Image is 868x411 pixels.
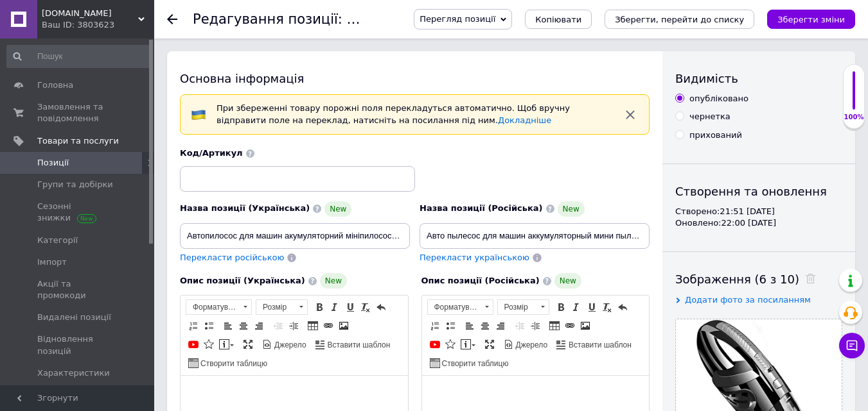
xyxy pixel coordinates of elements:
[42,8,138,19] span: MILITARY.BRAND.SHOP
[374,300,388,314] a: Повернути (Ctrl+Z)
[180,71,650,87] div: Основна інформація
[569,300,583,314] a: Курсив (Ctrl+I)
[463,319,477,333] a: По лівому краю
[844,113,864,122] div: 100%
[167,14,177,24] div: Повернутися назад
[186,300,239,314] span: Форматування
[312,300,326,314] a: Жирний (Ctrl+B)
[186,299,252,315] a: Форматування
[525,10,592,29] button: Копіювати
[241,337,255,351] a: Максимізувати
[260,337,308,351] a: Джерело
[324,201,351,217] span: New
[37,201,119,224] span: Сезонні знижки
[567,340,632,351] span: Вставити шаблон
[528,319,542,333] a: Збільшити відступ
[554,273,581,289] span: New
[615,15,744,24] i: Зберегти, перейти до списку
[272,340,306,351] span: Джерело
[514,340,548,351] span: Джерело
[37,278,119,301] span: Акції та промокоди
[675,183,842,199] div: Створення та оновлення
[554,337,633,351] a: Вставити шаблон
[420,223,650,249] input: Наприклад, H&M жіноча сукня зелена 38 розмір вечірня максі з блискітками
[37,157,69,169] span: Позиції
[600,300,614,314] a: Видалити форматування
[37,80,73,91] span: Головна
[256,300,295,314] span: Розмір
[689,111,731,122] div: чернетка
[535,15,581,24] span: Копіювати
[547,319,562,333] a: Таблиця
[675,206,842,217] div: Створено: 21:51 [DATE]
[37,235,78,246] span: Категорії
[554,300,568,314] a: Жирний (Ctrl+B)
[37,312,111,323] span: Видалені позиції
[498,300,536,314] span: Розмір
[427,299,493,315] a: Форматування
[37,135,119,147] span: Товари та послуги
[217,337,236,351] a: Вставити повідомлення
[428,337,442,351] a: Додати відео з YouTube
[440,358,509,369] span: Створити таблицю
[689,130,742,141] div: прихований
[306,319,320,333] a: Таблиця
[180,203,310,213] span: Назва позиції (Українська)
[256,299,308,315] a: Розмір
[675,271,842,287] div: Зображення (6 з 10)
[180,276,305,285] span: Опис позиції (Українська)
[420,253,529,262] span: Перекласти українською
[326,340,391,351] span: Вставити шаблон
[6,45,152,68] input: Пошук
[513,319,527,333] a: Зменшити відступ
[37,367,110,379] span: Характеристики
[314,337,393,351] a: Вставити шаблон
[421,276,540,285] span: Опис позиції (Російська)
[236,319,251,333] a: По центру
[563,319,577,333] a: Вставити/Редагувати посилання (Ctrl+L)
[271,319,285,333] a: Зменшити відступ
[37,333,119,356] span: Відновлення позицій
[320,273,347,289] span: New
[180,253,284,262] span: Перекласти російською
[483,337,497,351] a: Максимізувати
[287,319,301,333] a: Збільшити відступ
[843,64,865,129] div: 100% Якість заповнення
[202,337,216,351] a: Вставити іконку
[321,319,335,333] a: Вставити/Редагувати посилання (Ctrl+L)
[199,358,267,369] span: Створити таблицю
[428,300,481,314] span: Форматування
[459,337,477,351] a: Вставити повідомлення
[498,115,551,125] a: Докладніше
[689,93,748,105] div: опубліковано
[839,333,865,358] button: Чат з покупцем
[675,217,842,229] div: Оновлено: 22:00 [DATE]
[428,356,511,370] a: Створити таблицю
[685,295,811,305] span: Додати фото за посиланням
[191,107,206,122] img: :flag-ua:
[186,356,269,370] a: Створити таблицю
[497,299,549,315] a: Розмір
[443,319,457,333] a: Вставити/видалити маркований список
[420,14,495,24] span: Перегляд позиції
[493,319,508,333] a: По правому краю
[37,101,119,124] span: Замовлення та повідомлення
[252,319,266,333] a: По правому краю
[37,256,67,268] span: Імпорт
[428,319,442,333] a: Вставити/видалити нумерований список
[186,337,200,351] a: Додати відео з YouTube
[585,300,599,314] a: Підкреслений (Ctrl+U)
[767,10,855,29] button: Зберегти зміни
[605,10,754,29] button: Зберегти, перейти до списку
[202,319,216,333] a: Вставити/видалити маркований список
[180,223,410,249] input: Наприклад, H&M жіноча сукня зелена 38 розмір вечірня максі з блискітками
[343,300,357,314] a: Підкреслений (Ctrl+U)
[217,103,570,125] span: При збереженні товару порожні поля перекладуться автоматично. Щоб вручну відправити поле на перек...
[478,319,492,333] a: По центру
[186,319,200,333] a: Вставити/видалити нумерований список
[616,300,630,314] a: Повернути (Ctrl+Z)
[420,203,543,213] span: Назва позиції (Російська)
[502,337,550,351] a: Джерело
[675,71,842,87] div: Видимість
[443,337,457,351] a: Вставити іконку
